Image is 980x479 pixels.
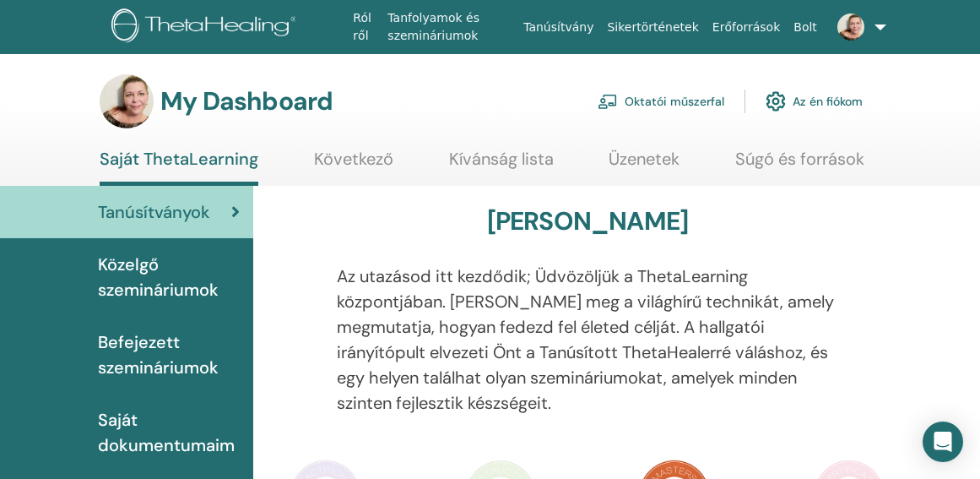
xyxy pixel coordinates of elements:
span: Saját dokumentumaim [98,407,240,458]
img: default.jpg [100,74,154,128]
p: Az utazásod itt kezdődik; Üdvözöljük a ThetaLearning központjában. [PERSON_NAME] meg a világhírű ... [337,264,839,416]
a: Ról ről [346,3,381,52]
a: Üzenetek [609,149,680,182]
a: Bolt [787,12,824,43]
h3: My Dashboard [160,86,333,117]
div: Open Intercom Messenger [923,422,963,462]
a: Oktatói műszerfal [598,83,724,120]
a: Tanfolyamok és szemináriumok [381,3,517,52]
img: cog.svg [766,87,786,116]
a: Következő [314,149,393,182]
span: Közelgő szemináriumok [98,252,240,302]
a: Erőforrások [706,12,787,43]
h3: [PERSON_NAME] [487,206,689,237]
a: Kívánság lista [449,149,554,182]
a: Az én fiókom [766,83,863,120]
img: chalkboard-teacher.svg [598,94,618,109]
span: Befejezett szemináriumok [98,329,240,380]
img: default.jpg [837,14,864,41]
a: Sikertörténetek [600,12,705,43]
span: Tanúsítványok [98,199,210,225]
a: Súgó és források [735,149,864,182]
img: logo.png [111,8,302,46]
a: Tanúsítvány [517,12,600,43]
a: Saját ThetaLearning [100,149,258,186]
